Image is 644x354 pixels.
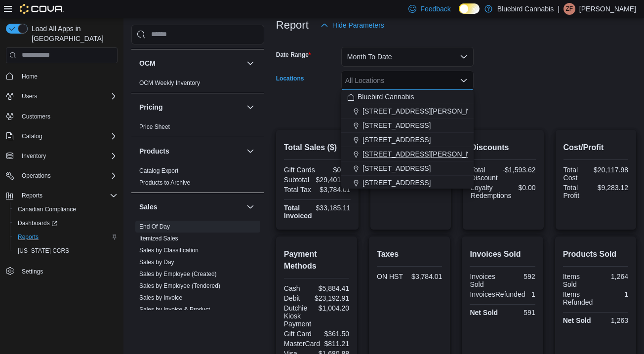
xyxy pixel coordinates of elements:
span: Catalog [18,130,118,142]
div: Invoices Sold [470,273,500,288]
button: Catalog [18,130,46,142]
a: Dashboards [10,216,121,230]
a: Settings [18,266,47,277]
div: Total Cost [563,166,590,182]
nav: Complex example [6,65,118,304]
span: Reports [18,233,39,241]
a: Canadian Compliance [14,203,80,215]
a: OCM Weekly Inventory [139,79,200,86]
div: -$1,593.62 [503,166,536,174]
div: InvoicesRefunded [470,290,525,298]
span: Dashboards [18,219,57,227]
span: Canadian Compliance [18,205,76,213]
div: Cash [284,284,315,292]
span: [STREET_ADDRESS] [362,178,431,188]
span: Reports [14,231,118,243]
p: | [558,3,560,15]
button: [STREET_ADDRESS][PERSON_NAME] [341,147,474,161]
div: $811.21 [324,340,349,348]
span: Reports [18,190,118,201]
h2: Discounts [471,142,535,154]
div: Total Tax [284,186,315,194]
a: Sales by Employee (Created) [139,271,217,277]
a: Itemized Sales [139,235,178,242]
div: $3,784.01 [319,186,350,194]
h2: Total Sales ($) [284,142,351,154]
button: Pricing [244,101,256,113]
span: [STREET_ADDRESS][PERSON_NAME] [362,106,488,116]
span: [STREET_ADDRESS] [362,120,431,130]
button: Catalog [2,129,121,143]
div: $9,283.12 [598,184,628,192]
span: [STREET_ADDRESS] [362,163,431,173]
div: Loyalty Redemptions [471,184,512,199]
span: Operations [18,170,118,182]
div: $29,401.10 [316,176,351,184]
div: Zoie Fratarcangeli [563,3,575,15]
a: Catalog Export [139,167,178,174]
button: Reports [2,189,121,202]
h3: Pricing [139,102,162,112]
h2: Products Sold [563,248,628,260]
div: $20,117.98 [594,166,628,174]
span: Settings [22,268,43,275]
button: Reports [10,230,121,244]
span: Inventory [18,150,118,162]
a: Products to Archive [139,179,190,186]
input: Dark Mode [459,3,480,14]
div: $3,784.01 [411,273,442,280]
button: Settings [2,264,121,278]
a: Customers [18,111,54,122]
button: [STREET_ADDRESS] [341,133,474,147]
h2: Invoices Sold [470,248,535,260]
button: Operations [18,170,55,182]
div: $5,884.41 [319,284,349,292]
h2: Taxes [377,248,442,260]
span: Operations [22,172,51,180]
div: Gift Cards [284,166,315,174]
button: Customers [2,109,121,123]
div: 1,263 [598,316,628,324]
span: Home [18,70,118,82]
span: Hide Parameters [332,20,384,30]
button: Sales [139,202,242,212]
button: Month To Date [341,47,474,67]
a: Sales by Classification [139,247,199,254]
div: Debit [284,294,311,302]
div: Pricing [131,121,264,137]
div: OCM [131,77,264,93]
button: OCM [139,58,242,68]
span: Customers [18,110,118,122]
span: [STREET_ADDRESS][PERSON_NAME] [362,149,488,159]
button: [STREET_ADDRESS] [341,161,474,176]
span: Reports [22,192,42,199]
button: [US_STATE] CCRS [10,244,121,258]
span: Washington CCRS [14,245,118,257]
div: Dutchie Kiosk Payment [284,304,315,328]
span: Inventory [22,152,46,160]
a: Sales by Invoice & Product [139,306,210,313]
span: Feedback [420,4,450,14]
div: $0.00 [516,184,536,192]
span: Load All Apps in [GEOGRAPHIC_DATA] [28,24,118,43]
button: Inventory [18,150,50,162]
button: Products [244,145,256,157]
h3: OCM [139,58,156,68]
a: Sales by Day [139,259,174,266]
span: Settings [18,265,118,277]
span: Home [22,73,38,80]
div: Items Refunded [563,290,594,306]
button: Users [18,90,41,102]
div: $23,192.91 [315,294,349,302]
img: Cova [20,4,64,14]
strong: Net Sold [470,309,498,316]
div: Gift Card [284,330,315,338]
button: Home [2,69,121,83]
button: Operations [2,169,121,183]
button: Close list of options [460,77,468,84]
p: [PERSON_NAME] [579,3,636,15]
span: Users [22,92,37,100]
h3: Sales [139,202,158,212]
strong: Total Invoiced [284,204,312,220]
button: Pricing [139,102,242,112]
